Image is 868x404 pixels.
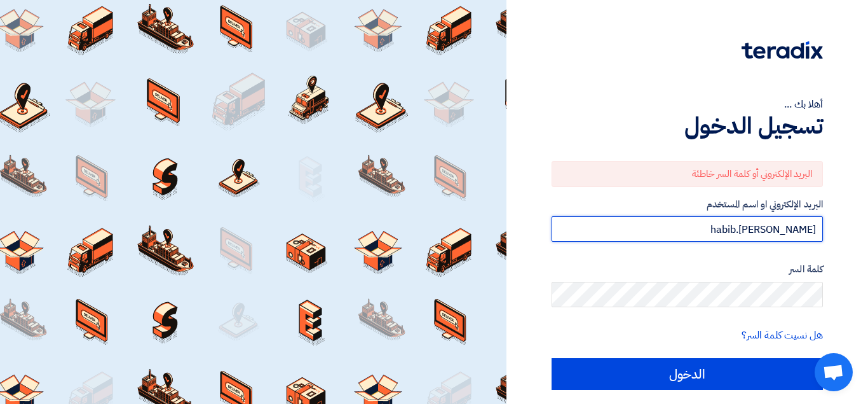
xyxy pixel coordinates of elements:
[742,41,823,59] img: Teradix logo
[552,112,823,140] h1: تسجيل الدخول
[552,97,823,112] div: أهلا بك ...
[552,358,823,390] input: الدخول
[552,161,823,187] div: البريد الإلكتروني أو كلمة السر خاطئة
[552,262,823,277] label: كلمة السر
[742,328,823,343] a: هل نسيت كلمة السر؟
[815,353,853,391] div: Open chat
[552,197,823,212] label: البريد الإلكتروني او اسم المستخدم
[552,216,823,242] input: أدخل بريد العمل الإلكتروني او اسم المستخدم الخاص بك ...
